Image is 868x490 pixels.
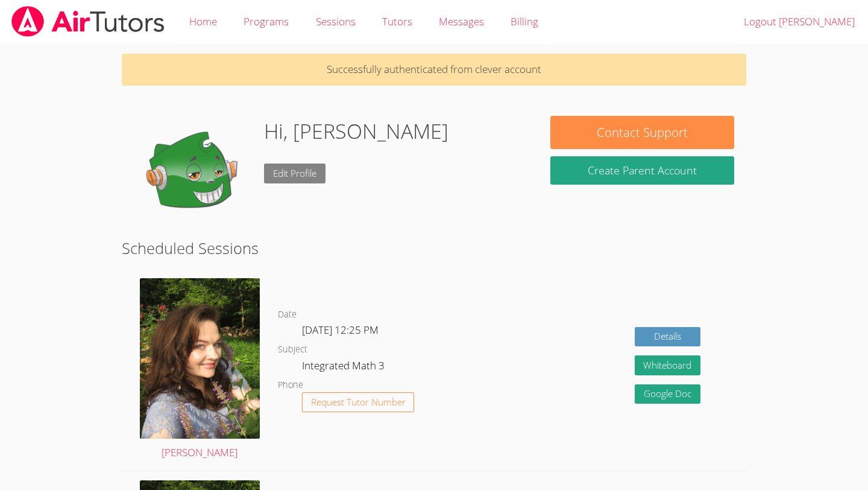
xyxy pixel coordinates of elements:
h1: Hi, [PERSON_NAME] [264,116,448,147]
span: Messages [439,14,484,28]
span: [DATE] 12:25 PM [302,323,379,337]
a: Details [635,327,701,347]
a: [PERSON_NAME] [140,278,260,461]
dd: Integrated Math 3 [302,357,387,378]
img: a.JPG [140,278,260,439]
button: Request Tutor Number [302,392,415,412]
button: Whiteboard [635,355,701,375]
button: Create Parent Account [550,156,734,185]
a: Edit Profile [264,164,325,183]
a: Google Doc [635,384,701,404]
button: Contact Support [550,116,734,149]
p: Successfully authenticated from clever account [122,54,747,86]
dt: Phone [278,378,303,393]
img: airtutors_banner-c4298cdbf04f3fff15de1276eac7730deb9818008684d7c2e4769d2f7ddbe033.png [10,6,166,37]
span: Request Tutor Number [311,398,406,407]
h2: Scheduled Sessions [122,237,747,259]
img: default.png [134,116,254,237]
dt: Subject [278,342,307,357]
dt: Date [278,307,297,322]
